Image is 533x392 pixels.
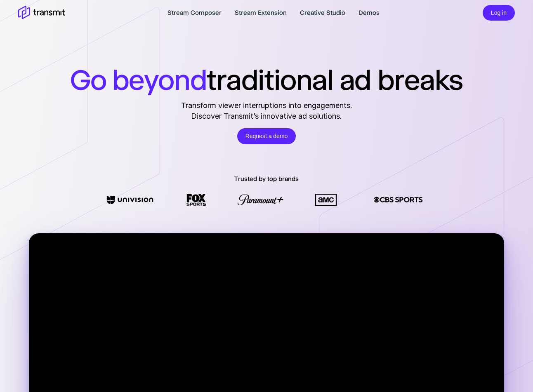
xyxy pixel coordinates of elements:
a: Creative Studio [300,8,345,18]
a: Stream Composer [167,8,222,18]
a: Request a demo [237,128,296,144]
button: Log in [483,5,515,21]
p: Trusted by top brands [234,174,299,184]
a: Stream Extension [235,8,287,18]
a: Log in [483,8,515,16]
a: Demos [358,8,380,18]
h1: traditional ad breaks [70,63,463,97]
span: Discover Transmit’s innovative ad solutions. [181,111,352,122]
span: Transform viewer interruptions into engagements. [181,100,352,111]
